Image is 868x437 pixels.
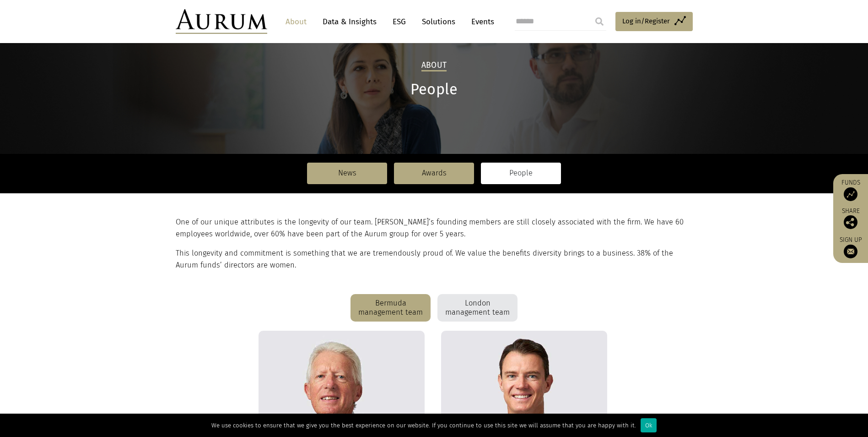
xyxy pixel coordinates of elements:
[176,9,267,34] img: Aurum
[615,12,693,31] a: Log in/Register
[421,60,447,71] h2: About
[417,13,460,30] a: Solutions
[844,187,857,201] img: Access Funds
[481,163,561,184] a: People
[437,294,518,322] div: London management team
[350,294,431,322] div: Bermuda management team
[844,215,857,229] img: Share this post
[307,163,387,184] a: News
[844,245,857,258] img: Sign up to our newsletter
[467,13,494,30] a: Events
[838,236,863,258] a: Sign up
[838,208,863,229] div: Share
[394,163,474,184] a: Awards
[838,179,863,201] a: Funds
[590,12,609,31] input: Submit
[281,13,311,30] a: About
[176,247,690,272] p: This longevity and commitment is something that we are tremendously proud of. We value the benefi...
[641,418,657,432] div: Ok
[176,216,690,240] p: One of our unique attributes is the longevity of our team. [PERSON_NAME]’s founding members are s...
[318,13,381,30] a: Data & Insights
[388,13,410,30] a: ESG
[176,81,693,98] h1: People
[622,16,670,27] span: Log in/Register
